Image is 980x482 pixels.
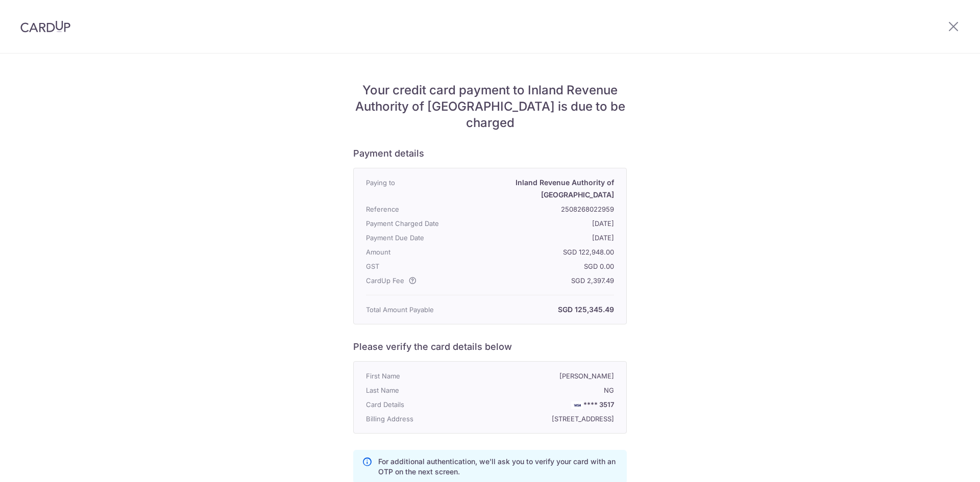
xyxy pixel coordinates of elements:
[366,203,465,215] p: Reference
[366,232,465,244] p: Payment Due Date
[366,303,465,316] p: Total Amount Payable
[465,384,614,396] p: NG
[465,232,614,244] p: [DATE]
[366,217,465,230] p: Payment Charged Date
[366,260,465,272] p: GST
[465,176,614,201] p: Inland Revenue Authority of [GEOGRAPHIC_DATA]
[366,370,465,382] p: First Name
[366,384,465,396] p: Last Name
[366,246,465,258] p: Amount
[465,303,614,316] p: SGD 125,345.49
[366,413,465,425] p: Billing Address
[366,176,465,201] p: Paying to
[465,413,614,425] p: [STREET_ADDRESS]
[915,451,970,477] iframe: Opens a widget where you can find more information
[378,456,618,477] p: For additional authentication, we'll ask you to verify your card with an OTP on the next screen.
[465,370,614,382] p: [PERSON_NAME]
[353,82,627,131] h5: Your credit card payment to Inland Revenue Authority of [GEOGRAPHIC_DATA] is due to be charged
[465,260,614,272] p: SGD 0.00
[353,341,627,353] h6: Please verify the card details below
[571,401,583,409] img: VISA
[20,20,70,33] img: CardUp
[465,203,614,215] p: 2508268022959
[465,217,614,230] p: [DATE]
[465,246,614,258] p: SGD 122,948.00
[366,274,404,287] span: CardUp Fee
[465,274,614,287] p: SGD 2,397.49
[353,147,627,160] h6: Payment details
[366,398,465,411] p: Card Details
